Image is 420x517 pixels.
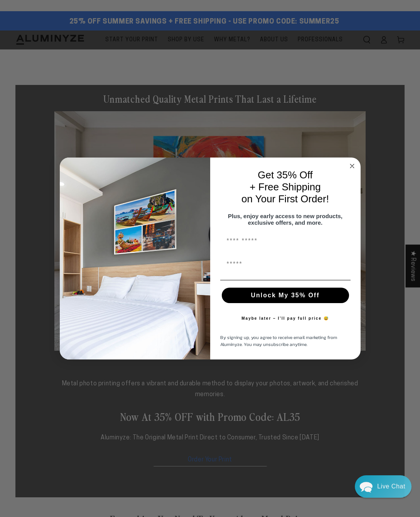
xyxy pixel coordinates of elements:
[347,161,357,171] button: Close dialog
[250,181,320,193] span: + Free Shipping
[220,334,337,348] span: By signing up, you agree to receive email marketing from Aluminyze. You may unsubscribe anytime.
[60,158,210,360] img: 728e4f65-7e6c-44e2-b7d1-0292a396982f.jpeg
[222,288,349,303] button: Unlock My 35% Off
[241,193,329,205] span: on Your First Order!
[377,475,405,498] div: Contact Us Directly
[238,311,333,326] button: Maybe later – I’ll pay full price 😅
[258,169,313,181] span: Get 35% Off
[355,475,412,498] div: Chat widget toggle
[228,213,342,226] span: Plus, enjoy early access to new products, exclusive offers, and more.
